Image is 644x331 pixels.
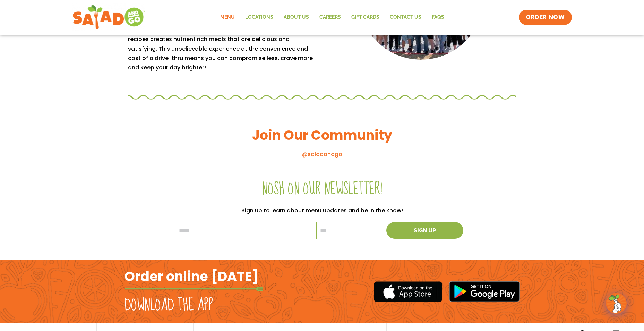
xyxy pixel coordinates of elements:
a: Contact Us [385,9,427,25]
a: GIFT CARDS [346,9,385,25]
img: new-SAG-logo-768×292 [72,3,146,31]
a: @saladandgo [302,150,342,158]
div: Page 2 [128,6,319,72]
h2: Nosh on our newsletter! [128,179,516,199]
a: ORDER NOW [519,10,572,25]
a: FAQs [427,9,449,25]
span: Sign up [414,227,436,234]
a: Menu [215,9,240,25]
img: wpChatIcon [607,294,626,313]
h2: Order online [DATE] [124,268,259,285]
h3: Join Our Community [128,127,516,144]
a: Careers [314,9,346,25]
a: About Us [278,9,314,25]
h2: Download the app [124,296,213,315]
nav: Menu [215,9,449,25]
p: Sign up to learn about menu updates and be in the know! [128,206,516,215]
span: ORDER NOW [526,13,565,22]
button: Sign up [386,222,463,239]
p: We are shaking things up by making meals that are not only convenient and affordable, but good fo... [128,6,319,72]
img: fork [124,287,263,291]
img: google_play [449,281,520,302]
a: Locations [240,9,278,25]
img: appstore [374,280,442,303]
